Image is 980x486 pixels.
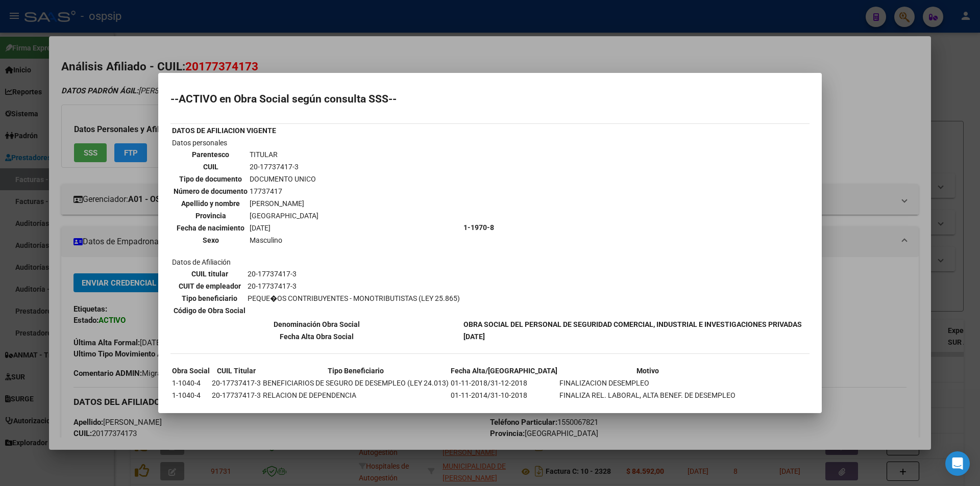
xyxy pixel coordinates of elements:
[173,305,246,316] th: Código de Obra Social
[247,293,460,304] td: PEQUE�OS CONTRIBUYENTES - MONOTRIBUTISTAS (LEY 25.865)
[249,186,319,197] td: 17737417
[173,222,248,234] th: Fecha de nacimiento
[450,377,558,389] td: 01-11-2018/31-12-2018
[171,365,210,376] th: Obra Social
[173,149,248,160] th: Parentesco
[247,268,460,279] td: 20-17737417-3
[249,161,319,172] td: 20-17737417-3
[172,126,276,135] b: DATOS DE AFILIACION VIGENTE
[173,161,248,172] th: CUIL
[559,377,736,389] td: FINALIZACION DESEMPLEO
[463,320,802,328] b: OBRA SOCIAL DEL PERSONAL DE SEGURIDAD COMERCIAL, INDUSTRIAL E INVESTIGACIONES PRIVADAS
[171,390,210,401] td: 1-1040-4
[171,137,462,318] td: Datos personales Datos de Afiliación
[173,268,246,279] th: CUIL titular
[262,365,449,376] th: Tipo Beneficiario
[249,198,319,209] td: [PERSON_NAME]
[249,235,319,246] td: Masculino
[249,173,319,185] td: DOCUMENTO UNICO
[450,365,558,376] th: Fecha Alta/[GEOGRAPHIC_DATA]
[559,390,736,401] td: FINALIZA REL. LABORAL, ALTA BENEF. DE DESEMPLEO
[171,331,462,342] th: Fecha Alta Obra Social
[559,365,736,376] th: Motivo
[173,210,248,221] th: Provincia
[211,390,261,401] td: 20-17737417-3
[945,451,970,476] div: Open Intercom Messenger
[211,365,261,376] th: CUIL Titular
[249,210,319,221] td: [GEOGRAPHIC_DATA]
[171,319,462,330] th: Denominación Obra Social
[249,149,319,160] td: TITULAR
[262,377,449,389] td: BENEFICIARIOS DE SEGURO DE DESEMPLEO (LEY 24.013)
[463,223,494,232] b: 1-1970-8
[171,377,210,389] td: 1-1040-4
[450,390,558,401] td: 01-11-2014/31-10-2018
[262,390,449,401] td: RELACION DE DEPENDENCIA
[173,198,248,209] th: Apellido y nombre
[247,280,460,292] td: 20-17737417-3
[170,94,810,104] h2: --ACTIVO en Obra Social según consulta SSS--
[211,377,261,389] td: 20-17737417-3
[249,222,319,234] td: [DATE]
[173,186,248,197] th: Número de documento
[173,235,248,246] th: Sexo
[173,280,246,292] th: CUIT de empleador
[173,173,248,185] th: Tipo de documento
[463,332,485,341] b: [DATE]
[173,293,246,304] th: Tipo beneficiario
